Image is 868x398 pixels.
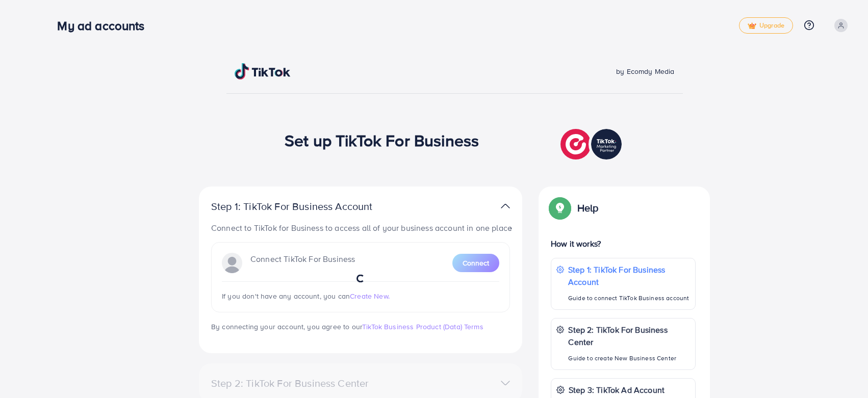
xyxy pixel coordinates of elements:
[235,63,291,79] img: TikTok
[568,324,690,348] p: Step 2: TikTok For Business Center
[748,22,784,30] span: Upgrade
[57,18,152,33] h3: My ad accounts
[501,199,510,214] img: TikTok partner
[560,126,624,162] img: TikTok partner
[568,352,690,364] p: Guide to create New Business Center
[551,237,696,250] p: How it works?
[616,66,674,76] span: by Ecomdy Media
[748,22,756,30] img: tick
[577,202,599,214] p: Help
[285,130,479,150] h1: Set up TikTok For Business
[551,199,569,217] img: Popup guide
[569,384,665,396] p: Step 3: TikTok Ad Account
[568,263,690,288] p: Step 1: TikTok For Business Account
[568,292,690,304] p: Guide to connect TikTok Business account
[211,200,405,213] p: Step 1: TikTok For Business Account
[739,17,793,34] a: tickUpgrade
